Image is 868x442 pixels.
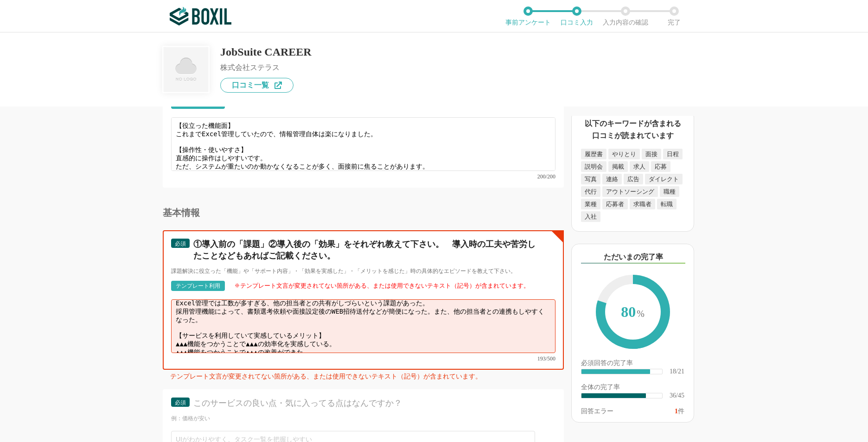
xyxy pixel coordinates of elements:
[651,161,670,172] div: 応募
[624,174,643,184] div: 広告
[602,199,628,209] div: 応募者
[175,399,186,406] span: 必須
[234,282,530,290] div: ፠テンプレート文言が変更されてない箇所がある、または使用できないテキスト（記号）が含まれています。
[163,208,564,217] div: 基本情報
[552,6,601,26] li: 口コミ入力
[581,393,646,398] div: ​
[670,392,684,399] div: 36/45
[602,186,658,197] div: アウトソーシング
[581,360,684,368] div: 必須回答の完了率
[193,398,539,409] div: このサービスの良い点・気に入ってる点はなんですか？
[601,6,650,26] li: 入力内容の確認
[232,82,269,89] span: 口コミ一覧
[645,174,683,184] div: ダイレクト
[504,6,552,26] li: 事前アンケート
[581,161,606,172] div: 説明会
[220,64,312,71] div: 株式会社ステラス
[171,267,555,275] div: 課題解決に役立った「機能」や「サポート内容」・「効果を実感した」・「メリットを感じた」時の具体的なエピソードを教えて下さい。
[193,239,539,262] div: ①導入前の「課題」②導入後の「効果」をそれぞれ教えて下さい。 導入時の工夫や苦労したことなどもあればご記載ください。
[642,149,661,159] div: 面接
[171,415,555,423] div: 例：価格が安い
[602,174,622,184] div: 連絡
[675,408,678,415] span: 1
[630,199,655,209] div: 求職者
[170,7,231,25] img: ボクシルSaaS_ロゴ
[637,309,645,319] span: %
[220,46,312,57] div: JobSuite CAREER
[176,283,220,289] div: テンプレート利用
[581,174,600,184] div: 写真
[660,186,679,197] div: 職種
[171,356,555,361] div: 193/500
[220,78,294,93] a: 口コミ一覧
[608,161,628,172] div: 掲載
[630,161,649,172] div: 求人
[175,240,186,247] span: 必須
[650,6,698,26] li: 完了
[605,284,661,341] span: 80
[581,408,613,415] div: 回答エラー
[581,118,684,141] div: 以下のキーワードが含まれる口コミが読まれています
[663,149,683,159] div: 日程
[608,149,640,159] div: やりとり
[581,199,600,209] div: 業種
[581,252,685,264] div: ただいまの完了率
[581,211,600,222] div: 入社
[581,149,606,159] div: 履歴書
[581,384,684,392] div: 全体の完了率
[581,186,600,197] div: 代行
[581,369,650,374] div: ​
[171,174,555,179] div: 200/200
[170,373,564,384] div: テンプレート文言が変更されてない箇所がある、または使用できないテキスト（記号）が含まれています。
[670,368,684,375] div: 18/21
[657,199,677,209] div: 転職
[675,408,684,415] div: 件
